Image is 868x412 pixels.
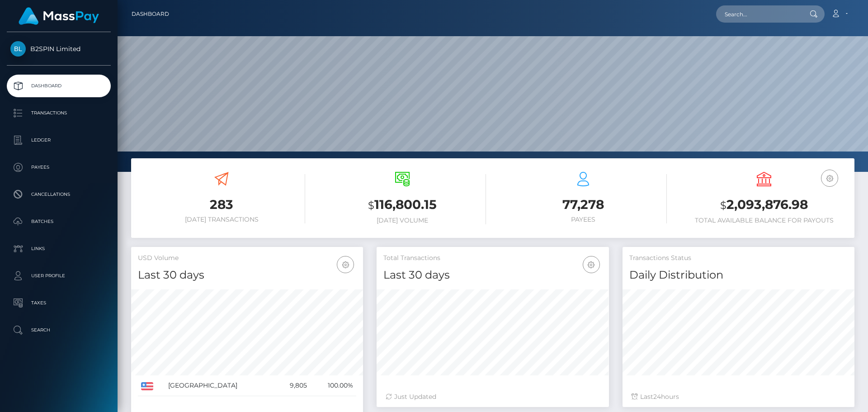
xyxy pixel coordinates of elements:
[386,392,599,402] div: Just Updated
[138,267,356,283] h4: Last 30 days
[10,269,107,283] p: User Profile
[720,199,726,212] small: $
[500,216,667,223] h6: Payees
[10,215,107,228] p: Batches
[10,79,107,93] p: Dashboard
[7,265,111,287] a: User Profile
[680,217,848,224] h6: Total Available Balance for Payouts
[653,393,661,401] span: 24
[10,323,107,337] p: Search
[383,254,602,263] h5: Total Transactions
[632,392,845,402] div: Last hours
[138,254,356,263] h5: USD Volume
[383,267,602,283] h4: Last 30 days
[310,375,357,396] td: 100.00%
[368,199,374,212] small: $
[716,5,801,23] input: Search...
[7,237,111,260] a: Links
[7,319,111,341] a: Search
[7,183,111,206] a: Cancellations
[10,41,26,57] img: B2SPIN Limited
[7,210,111,233] a: Batches
[7,102,111,124] a: Transactions
[7,129,111,152] a: Ledger
[141,382,153,390] img: US.png
[132,5,169,24] a: Dashboard
[7,75,111,97] a: Dashboard
[10,133,107,147] p: Ledger
[7,292,111,314] a: Taxes
[500,196,667,213] h3: 77,278
[319,196,486,214] h3: 116,800.15
[319,217,486,224] h6: [DATE] Volume
[10,188,107,201] p: Cancellations
[19,7,99,25] img: MassPay Logo
[7,156,111,179] a: Payees
[7,45,111,53] span: B2SPIN Limited
[10,106,107,120] p: Transactions
[629,267,848,283] h4: Daily Distribution
[276,375,310,396] td: 9,805
[680,196,848,214] h3: 2,093,876.98
[138,216,305,223] h6: [DATE] Transactions
[10,296,107,310] p: Taxes
[629,254,848,263] h5: Transactions Status
[10,161,107,174] p: Payees
[10,242,107,256] p: Links
[165,375,276,396] td: [GEOGRAPHIC_DATA]
[138,196,305,213] h3: 283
